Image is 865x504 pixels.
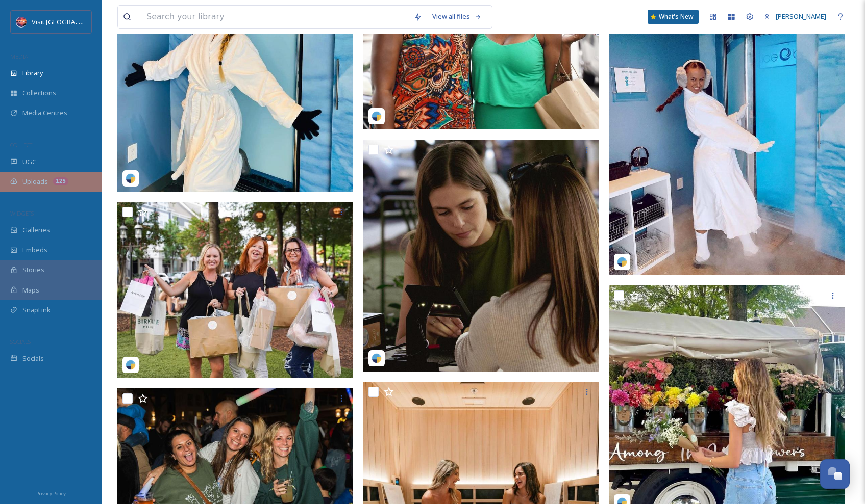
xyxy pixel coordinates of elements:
[10,52,28,60] span: MEDIA
[776,12,826,21] span: [PERSON_NAME]
[759,7,831,26] a: [PERSON_NAME]
[372,111,382,121] img: snapsea-logo.png
[22,157,36,167] span: UGC
[372,353,382,363] img: snapsea-logo.png
[427,7,487,26] a: View all files
[363,140,599,372] img: birkdalevillagenc _11162023_17902972814796154.jpg
[10,141,32,149] span: COLLECT
[22,265,44,275] span: Stories
[22,108,67,118] span: Media Centres
[126,360,136,370] img: snapsea-logo.png
[22,177,48,187] span: Uploads
[648,10,699,24] a: What's New
[36,487,66,499] a: Privacy Policy
[10,209,34,217] span: WIDGETS
[22,68,43,78] span: Library
[53,177,68,185] div: 125
[22,225,50,235] span: Galleries
[117,202,353,378] img: birkdalevillagenc _04132023_18103517596308942.jpg
[10,338,31,346] span: SOCIALS
[617,257,627,267] img: snapsea-logo.png
[22,285,39,295] span: Maps
[16,17,27,27] img: Logo%20Image.png
[32,17,161,26] span: Visit [GEOGRAPHIC_DATA][PERSON_NAME]
[22,305,51,315] span: SnapLink
[36,490,66,497] span: Privacy Policy
[141,6,409,28] input: Search your library
[22,88,56,98] span: Collections
[820,459,850,489] button: Open Chat
[22,245,47,255] span: Embeds
[126,173,136,183] img: snapsea-logo.png
[22,354,44,363] span: Socials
